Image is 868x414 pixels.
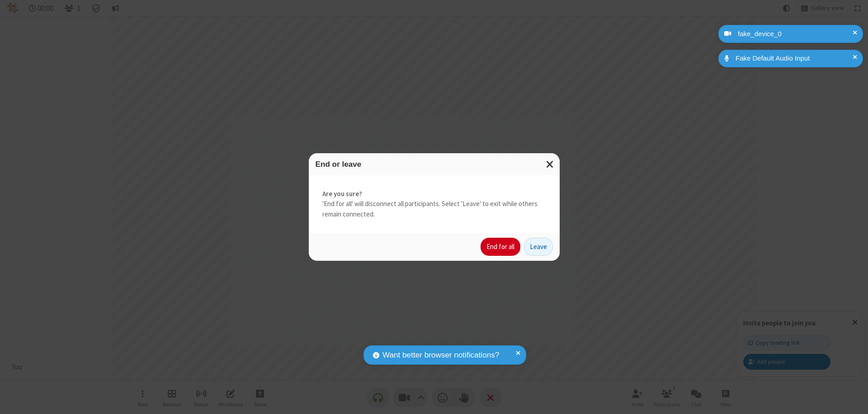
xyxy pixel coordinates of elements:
[524,238,553,256] button: Leave
[382,349,499,361] span: Want better browser notifications?
[541,153,560,175] button: Close modal
[322,189,546,199] strong: Are you sure?
[735,29,856,39] div: fake_device_0
[732,53,856,64] div: Fake Default Audio Input
[481,238,520,256] button: End for all
[309,175,560,233] div: 'End for all' will disconnect all participants. Select 'Leave' to exit while others remain connec...
[316,160,553,169] h3: End or leave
